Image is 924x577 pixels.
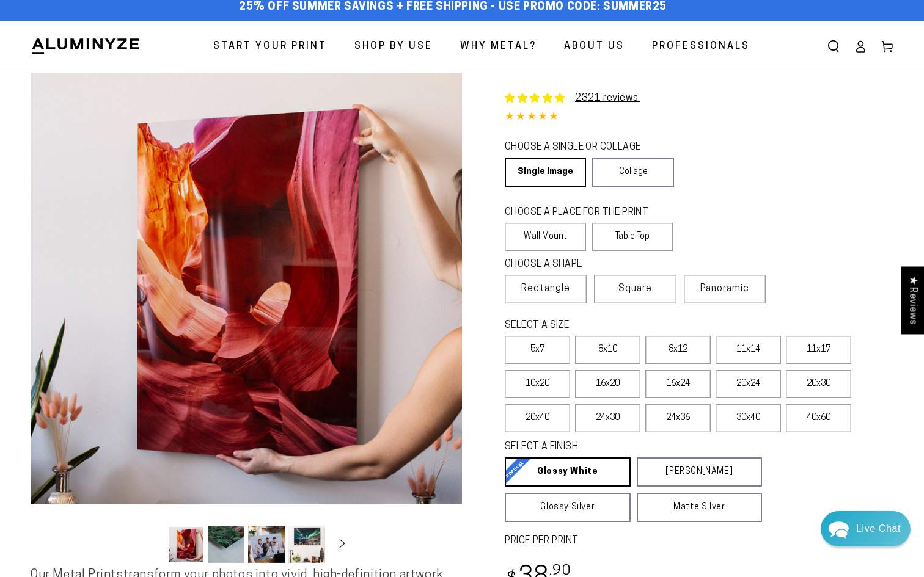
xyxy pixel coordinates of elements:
label: Table Top [592,223,673,251]
a: Shop By Use [345,31,442,63]
label: 8x10 [575,336,640,364]
a: Glossy White [505,457,631,487]
legend: SELECT A SIZE [505,319,733,333]
span: Rectangle [521,281,570,296]
span: Square [618,281,652,296]
a: Start Your Print [204,31,336,63]
label: 30x40 [716,404,781,432]
label: 11x14 [716,336,781,364]
button: Slide left [137,531,164,557]
span: 25% off Summer Savings + Free Shipping - Use Promo Code: SUMMER25 [239,1,667,14]
a: [PERSON_NAME] [637,457,763,487]
div: 4.85 out of 5.0 stars [505,109,893,126]
button: Load image 4 in gallery view [288,526,325,563]
img: Aluminyze [31,37,141,56]
label: 24x30 [575,404,640,432]
button: Load image 2 in gallery view [208,526,244,563]
label: 10x20 [505,370,570,398]
label: PRICE PER PRINT [505,534,893,548]
legend: CHOOSE A SINGLE OR COLLAGE [505,140,662,154]
label: 11x17 [786,336,851,364]
label: 24x36 [645,404,711,432]
span: Panoramic [700,284,749,294]
div: Click to open Judge.me floating reviews tab [901,266,924,334]
label: 20x30 [786,370,851,398]
a: Matte Silver [637,493,763,522]
a: Professionals [643,31,759,63]
a: 2321 reviews. [505,91,640,106]
media-gallery: Gallery Viewer [31,73,462,567]
label: 40x60 [786,404,851,432]
a: Single Image [505,158,586,187]
label: 8x12 [645,336,711,364]
button: Load image 1 in gallery view [167,526,204,563]
label: 16x20 [575,370,640,398]
label: 5x7 [505,336,570,364]
button: Load image 3 in gallery view [248,526,285,563]
span: Professionals [652,38,750,56]
label: 16x24 [645,370,711,398]
summary: Search our site [820,33,847,60]
div: Contact Us Directly [856,511,901,546]
label: Wall Mount [505,223,586,251]
legend: CHOOSE A PLACE FOR THE PRINT [505,206,662,220]
span: Start Your Print [213,38,327,56]
legend: CHOOSE A SHAPE [505,258,664,272]
a: 2321 reviews. [575,93,640,103]
a: Why Metal? [451,31,546,63]
span: Shop By Use [354,38,433,56]
legend: SELECT A FINISH [505,440,733,454]
a: Glossy Silver [505,493,631,522]
span: About Us [564,38,625,56]
a: Collage [592,158,673,187]
button: Slide right [329,531,356,557]
label: 20x24 [716,370,781,398]
label: 20x40 [505,404,570,432]
a: About Us [555,31,634,63]
span: Why Metal? [460,38,537,56]
div: Chat widget toggle [821,511,911,546]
